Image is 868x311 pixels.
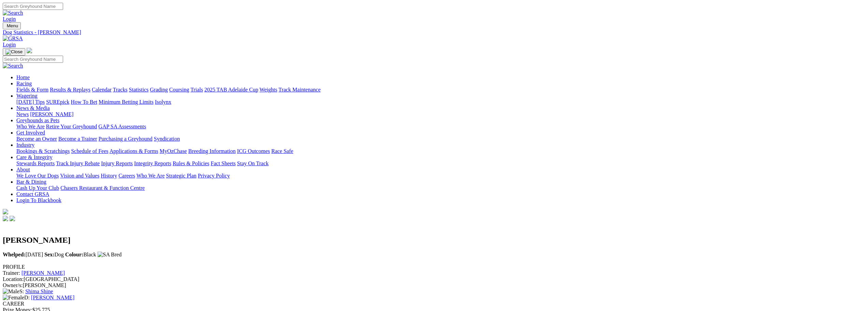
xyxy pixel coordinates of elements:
a: Become a Trainer [58,136,97,142]
a: Bar & Dining [16,179,46,185]
div: [GEOGRAPHIC_DATA] [3,276,865,282]
div: About [16,173,865,179]
a: Who We Are [16,124,45,129]
div: Get Involved [16,136,865,142]
img: GRSA [3,36,23,42]
a: Home [16,74,30,80]
a: Who We Are [136,173,165,179]
a: About [16,167,30,172]
button: Toggle navigation [3,22,21,29]
a: Calendar [92,87,112,93]
b: Colour: [65,252,83,257]
a: Cash Up Your Club [16,185,59,191]
div: Racing [16,87,865,93]
a: ICG Outcomes [237,148,270,154]
img: twitter.svg [10,216,15,221]
a: [DATE] Tips [16,99,45,105]
span: D: [3,295,30,300]
a: Login [3,42,16,47]
a: Become an Owner [16,136,57,142]
span: Black [65,252,96,257]
a: Login [3,16,16,22]
span: Owner/s: [3,282,23,288]
a: Injury Reports [101,160,133,166]
a: Breeding Information [188,148,236,154]
a: Stay On Track [237,160,268,166]
span: Location: [3,276,24,282]
a: Fact Sheets [211,160,236,166]
a: Syndication [154,136,180,142]
a: Careers [118,173,135,179]
a: MyOzChase [160,148,187,154]
span: Dog [44,252,64,257]
a: Statistics [129,87,149,93]
a: Trials [190,87,203,93]
div: Industry [16,148,865,154]
a: Tracks [113,87,128,93]
a: News [16,111,29,117]
a: Wagering [16,93,38,99]
img: Search [3,10,23,16]
a: Contact GRSA [16,191,49,197]
a: Privacy Policy [198,173,230,179]
a: Vision and Values [60,173,99,179]
a: Care & Integrity [16,154,53,160]
a: Race Safe [271,148,293,154]
a: News & Media [16,105,50,111]
a: Coursing [169,87,189,93]
span: Menu [7,23,18,28]
div: Care & Integrity [16,160,865,167]
a: We Love Our Dogs [16,173,59,179]
a: Minimum Betting Limits [99,99,153,105]
a: Purchasing a Greyhound [99,136,152,142]
div: News & Media [16,111,865,117]
div: [PERSON_NAME] [3,282,865,288]
div: CAREER [3,301,865,307]
span: [DATE] [3,252,43,257]
div: Wagering [16,99,865,105]
span: S: [3,288,24,294]
img: Male [3,288,19,295]
a: Industry [16,142,34,148]
a: Greyhounds as Pets [16,117,59,123]
a: Login To Blackbook [16,197,61,203]
img: SA Bred [98,252,122,258]
img: Close [5,49,23,55]
a: GAP SA Assessments [99,124,146,129]
input: Search [3,3,63,10]
a: Weights [260,87,277,93]
img: Search [3,63,23,69]
a: Schedule of Fees [71,148,108,154]
a: Dog Statistics - [PERSON_NAME] [3,29,865,36]
b: Whelped: [3,252,26,257]
a: Track Injury Rebate [56,160,100,166]
img: logo-grsa-white.png [3,209,8,214]
a: Strategic Plan [166,173,196,179]
div: Greyhounds as Pets [16,124,865,130]
a: Rules & Policies [173,160,209,166]
b: Sex: [44,252,54,257]
img: logo-grsa-white.png [27,48,32,53]
a: Track Maintenance [279,87,321,93]
a: Chasers Restaurant & Function Centre [60,185,145,191]
a: 2025 TAB Adelaide Cup [204,87,258,93]
a: Integrity Reports [134,160,171,166]
h2: [PERSON_NAME] [3,236,865,245]
a: Results & Replays [50,87,90,93]
a: Fields & Form [16,87,48,93]
span: Trainer: [3,270,20,276]
a: Bookings & Scratchings [16,148,70,154]
img: Female [3,295,24,301]
input: Search [3,56,63,63]
a: Racing [16,81,32,86]
a: How To Bet [71,99,98,105]
a: Grading [150,87,168,93]
a: Isolynx [155,99,171,105]
a: [PERSON_NAME] [30,111,73,117]
a: Stewards Reports [16,160,55,166]
a: Retire Your Greyhound [46,124,97,129]
a: [PERSON_NAME] [21,270,65,276]
a: Applications & Forms [109,148,158,154]
div: Bar & Dining [16,185,865,191]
